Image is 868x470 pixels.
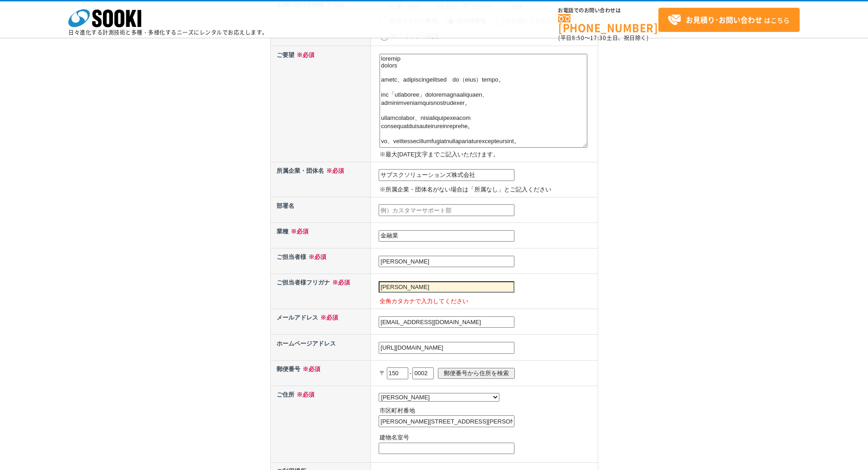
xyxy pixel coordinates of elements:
p: 建物名室号 [380,433,596,443]
span: 17:30 [590,34,606,42]
span: ※必須 [330,279,350,286]
input: 0005 [412,367,434,379]
textarea: loremip dolors ametc、adipiscingelitsed do（eius）tempo。 inc「utlaboree」doloremagnaaliquaen、 adminimv... [380,54,587,148]
input: 例）株式会社ソーキ [379,169,514,181]
input: 例）創紀 太郎 [379,256,514,268]
a: [PHONE_NUMBER] [558,14,658,33]
input: 550 [387,367,408,379]
span: ※必須 [288,228,308,235]
p: ※所属企業・団体名がない場合は「所属なし」とご記入ください [380,185,596,195]
span: はこちら [668,13,790,27]
span: ※必須 [294,52,314,58]
span: お電話でのお問い合わせは [558,8,658,13]
th: 部署名 [270,197,371,222]
th: ご要望 [270,46,371,162]
input: 例）カスタマーサポート部 [379,204,514,216]
span: 8:50 [572,34,585,42]
input: 例）大阪市西区西本町1-15-10 [379,415,514,427]
th: 郵便番号 [270,360,371,386]
p: 市区町村番地 [380,406,596,416]
span: (平日 ～ 土日、祝日除く) [558,34,648,42]
span: ※必須 [318,314,338,321]
th: 所属企業・団体名 [270,162,371,197]
p: 全角カタカナで入力してください [380,297,596,306]
p: ※最大[DATE]文字までご記入いただけます。 [380,150,596,160]
p: 日々進化する計測技術と多種・多様化するニーズにレンタルでお応えします。 [68,30,268,35]
th: 業種 [270,222,371,248]
span: ※必須 [306,253,326,260]
th: ご担当者様 [270,248,371,274]
th: ご住所 [270,386,371,462]
input: 例）ソーキ タロウ [379,281,514,293]
th: メールアドレス [270,309,371,335]
span: ※必須 [324,167,344,174]
input: 例）example@sooki.co.jp [379,316,514,328]
span: ※必須 [294,391,314,398]
a: お見積り･お問い合わせはこちら [658,8,800,32]
input: 例）https://sooki.co.jp/ [379,342,514,354]
p: 〒 - [380,363,596,383]
th: ホームページアドレス [270,335,371,360]
span: ※必須 [300,366,320,372]
strong: お見積り･お問い合わせ [686,14,762,25]
input: 郵便番号から住所を検索 [438,368,515,378]
input: 業種不明の場合、事業内容を記載ください [379,230,514,242]
th: ご担当者様フリガナ [270,274,371,309]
